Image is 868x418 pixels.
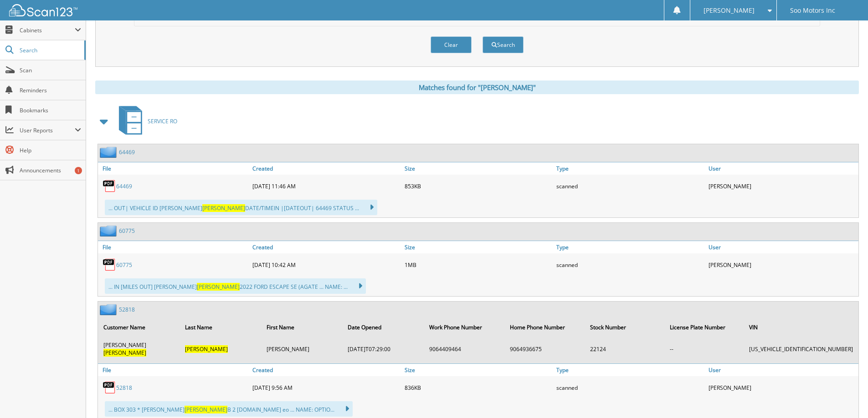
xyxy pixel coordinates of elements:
div: [DATE] 11:46 AM [250,177,402,195]
td: 9064936675 [505,337,585,360]
th: Work Phone Number [425,318,504,337]
a: 60775 [116,261,132,269]
span: SERVICE RO [148,117,177,125]
span: Bookmarks [20,106,81,114]
a: SERVICE RO [113,103,177,139]
a: File [98,364,250,376]
span: Reminders [20,86,81,94]
button: Clear [431,36,472,53]
div: [DATE] 9:56 AM [250,378,402,397]
span: [PERSON_NAME] [103,349,146,357]
a: Size [402,162,555,175]
td: 9064409464 [425,337,504,360]
a: 60775 [119,227,135,235]
img: folder2.png [100,146,119,158]
div: Matches found for "[PERSON_NAME]" [95,81,859,94]
img: folder2.png [100,225,119,237]
a: 64469 [116,182,132,190]
a: 52818 [116,384,132,392]
a: Created [250,162,402,175]
a: User [706,162,858,175]
th: Stock Number [586,318,664,337]
img: PDF.png [103,258,116,272]
img: PDF.png [103,179,116,193]
a: Created [250,241,402,253]
th: Date Opened [343,318,424,337]
th: VIN [745,318,858,337]
a: User [706,364,858,376]
div: 1 [75,167,82,174]
span: [PERSON_NAME] [185,345,228,353]
th: Home Phone Number [505,318,585,337]
div: [PERSON_NAME] [706,177,858,195]
span: [PERSON_NAME] [185,406,227,413]
span: User Reports [20,126,75,134]
a: Created [250,364,402,376]
span: Soo Motors Inc [790,8,835,13]
a: File [98,241,250,253]
div: scanned [554,177,706,195]
div: ... OUT| VEHICLE ID [PERSON_NAME] DATE/TIMEIN |[DATEOUT| 64469 STATUS ... [105,200,377,215]
a: Size [402,241,555,253]
div: scanned [554,378,706,397]
div: [DATE] 10:42 AM [250,256,402,274]
a: Type [554,364,706,376]
span: Cabinets [20,26,75,34]
td: [PERSON_NAME] [99,337,180,360]
img: folder2.png [100,304,119,315]
span: Announcements [20,166,81,174]
a: File [98,162,250,175]
a: User [706,241,858,253]
th: Customer Name [99,318,180,337]
a: Type [554,241,706,253]
span: [PERSON_NAME] [197,283,240,291]
td: [DATE]T07:29:00 [343,337,424,360]
div: 1MB [402,256,555,274]
span: [PERSON_NAME] [202,204,245,212]
th: Last Name [180,318,261,337]
div: [PERSON_NAME] [706,378,858,397]
span: Search [20,46,80,54]
button: Search [483,36,524,53]
div: ... IN [MILES OUT] [PERSON_NAME] 2022 FORD ESCAPE SE (AGATE ... NAME: ... [105,278,366,294]
img: PDF.png [103,381,116,394]
div: [PERSON_NAME] [706,256,858,274]
td: [US_VEHICLE_IDENTIFICATION_NUMBER] [745,337,858,360]
td: -- [665,337,744,360]
a: Type [554,162,706,175]
a: 52818 [119,306,135,313]
a: Size [402,364,555,376]
td: [PERSON_NAME] [262,337,343,360]
span: Scan [20,66,81,74]
img: scan123-logo-white.svg [9,4,77,16]
span: [PERSON_NAME] [704,8,755,13]
th: First Name [262,318,343,337]
span: Help [20,146,81,154]
a: 64469 [119,148,135,156]
th: License Plate Number [665,318,744,337]
div: ... BOX 303 * [PERSON_NAME] B 2 [DOMAIN_NAME] eo ... NAME: OPTIO... [105,401,353,417]
div: scanned [554,256,706,274]
td: 22124 [586,337,664,360]
div: 853KB [402,177,555,195]
div: 836KB [402,378,555,397]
